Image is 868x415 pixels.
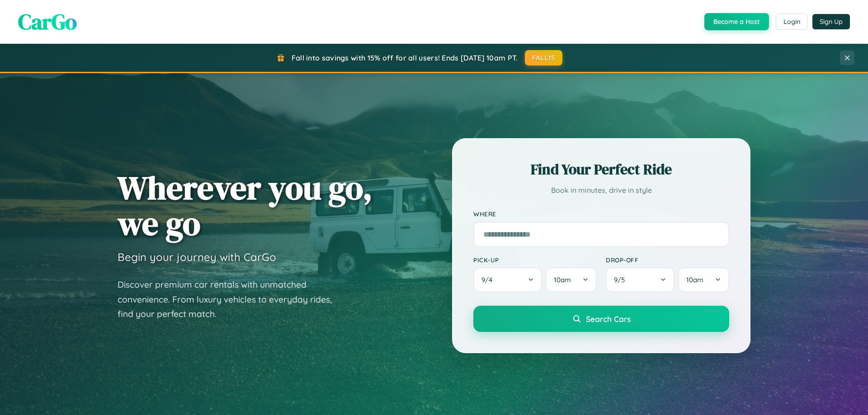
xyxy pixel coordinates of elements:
[614,275,629,284] span: 9 / 5
[18,7,77,37] span: CarGo
[704,13,769,30] button: Become a Host
[481,275,497,284] span: 9 / 4
[586,314,631,324] span: Search Cars
[546,267,597,292] button: 10am
[292,53,518,62] span: Fall into savings with 15% off for all users! Ends [DATE] 10am PT.
[473,184,729,197] p: Book in minutes, drive in style
[606,267,675,292] button: 9/5
[686,275,703,284] span: 10am
[473,306,729,332] button: Search Cars
[473,267,542,292] button: 9/4
[606,256,729,264] label: Drop-off
[525,50,563,65] button: FALL15
[118,250,276,264] h3: Begin your journey with CarGo
[118,277,344,322] p: Discover premium car rentals with unmatched convenience. From luxury vehicles to everyday rides, ...
[473,210,729,218] label: Where
[776,14,808,30] button: Login
[473,159,729,179] h2: Find Your Perfect Ride
[812,14,850,29] button: Sign Up
[678,267,729,292] button: 10am
[554,275,571,284] span: 10am
[473,256,597,264] label: Pick-up
[118,170,373,241] h1: Wherever you go, we go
